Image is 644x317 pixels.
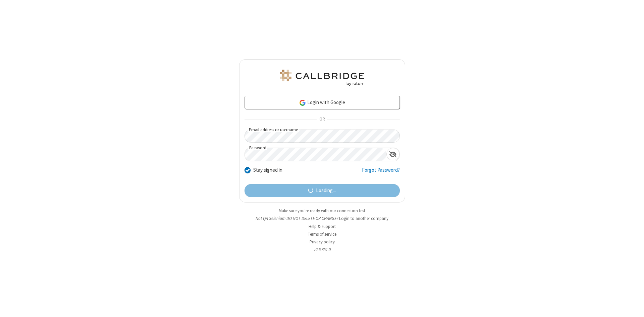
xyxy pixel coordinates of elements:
button: Loading... [245,184,400,197]
a: Login with Google [245,96,400,109]
a: Make sure you're ready with our connection test [279,208,365,214]
a: Terms of service [308,231,336,237]
img: QA Selenium DO NOT DELETE OR CHANGE [278,70,366,86]
a: Help & support [309,224,336,229]
input: Password [245,148,386,161]
a: Privacy policy [310,239,335,245]
li: v2.6.351.0 [239,246,405,253]
a: Forgot Password? [362,166,400,179]
span: Loading... [316,187,336,194]
input: Email address or username [245,130,400,143]
li: Not QA Selenium DO NOT DELETE OR CHANGE? [239,215,405,222]
img: google-icon.png [299,99,306,106]
button: Login to another company [339,215,388,222]
span: OR [317,115,327,124]
label: Stay signed in [253,166,282,174]
div: Show password [386,148,399,160]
